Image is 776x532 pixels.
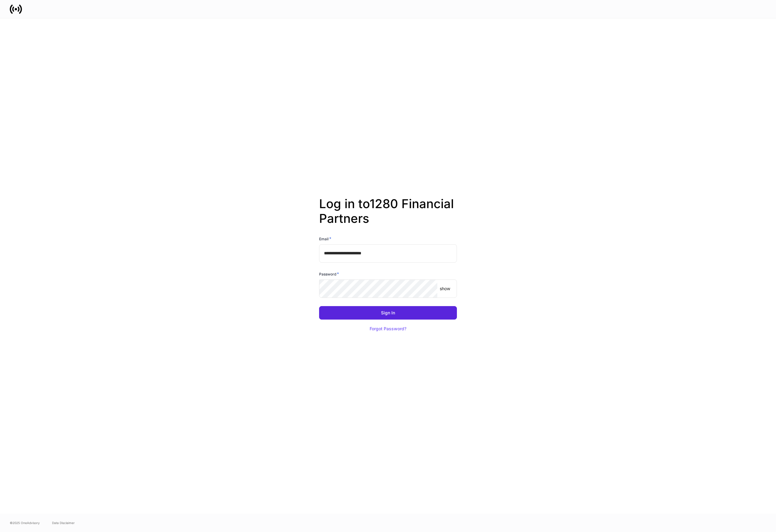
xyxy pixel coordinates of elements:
[10,520,40,525] span: © 2025 OneAdvisory
[440,286,450,292] p: show
[362,322,414,335] button: Forgot Password?
[370,327,406,331] div: Forgot Password?
[52,520,75,525] a: Data Disclaimer
[319,236,331,242] h6: Email
[319,197,457,236] h2: Log in to 1280 Financial Partners
[319,306,457,320] button: Sign In
[381,311,395,315] div: Sign In
[319,271,339,277] h6: Password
